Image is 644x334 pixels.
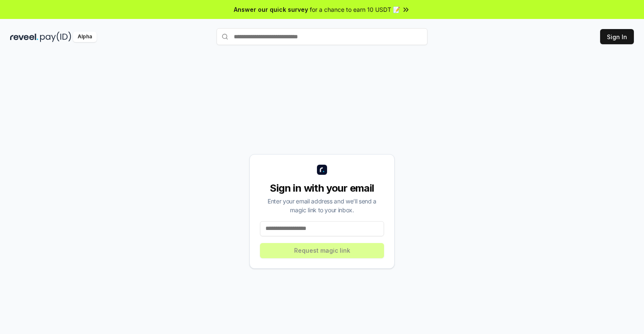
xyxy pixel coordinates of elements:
[600,29,634,44] button: Sign In
[317,165,327,175] img: logo_small
[260,182,384,195] div: Sign in with your email
[73,32,97,42] div: Alpha
[260,197,384,214] div: Enter your email address and we’ll send a magic link to your inbox.
[10,32,38,42] img: reveel_dark
[310,5,400,14] span: for a chance to earn 10 USDT 📝
[234,5,308,14] span: Answer our quick survey
[40,32,71,42] img: pay_id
